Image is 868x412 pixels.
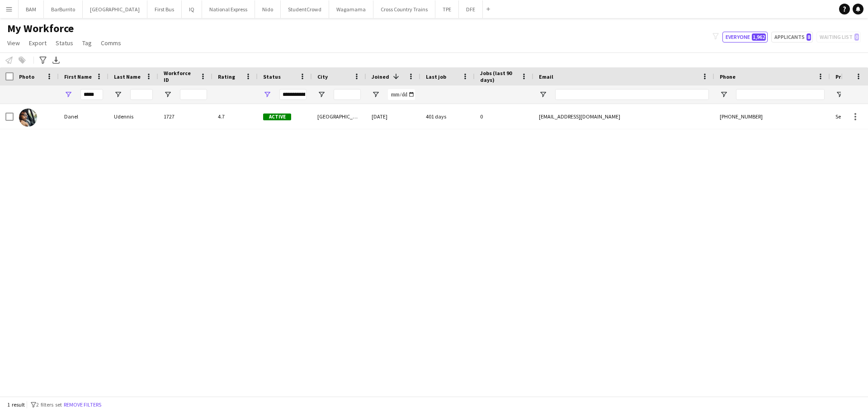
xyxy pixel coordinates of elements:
[366,104,420,129] div: [DATE]
[459,0,483,18] button: DFE
[56,39,73,47] span: Status
[4,37,24,49] a: View
[164,90,172,99] button: Open Filter Menu
[147,0,182,18] button: First Bus
[835,73,854,80] span: Profile
[52,37,77,49] a: Status
[480,70,517,83] span: Jobs (last 90 days)
[807,33,811,41] span: 8
[539,73,553,80] span: Email
[475,104,533,129] div: 0
[263,73,281,80] span: Status
[51,55,61,66] app-action-btn: Export XLSX
[388,89,415,100] input: Joined Filter Input
[317,90,325,99] button: Open Filter Menu
[82,39,92,47] span: Tag
[312,104,366,129] div: [GEOGRAPHIC_DATA]
[180,89,207,100] input: Workforce ID Filter Input
[130,89,153,100] input: Last Name Filter Input
[25,37,50,49] a: Export
[212,104,258,129] div: 4.7
[114,90,122,99] button: Open Filter Menu
[101,39,121,47] span: Comms
[97,37,125,49] a: Comms
[79,37,95,49] a: Tag
[317,73,328,80] span: City
[329,0,373,18] button: Wagamama
[334,89,361,100] input: City Filter Input
[80,89,103,100] input: First Name Filter Input
[533,104,714,129] div: [EMAIL_ADDRESS][DOMAIN_NAME]
[64,73,92,80] span: First Name
[722,32,768,43] button: Everyone1,962
[83,0,147,18] button: [GEOGRAPHIC_DATA]
[7,22,74,35] span: My Workforce
[202,0,255,18] button: National Express
[720,90,728,99] button: Open Filter Menu
[263,90,271,99] button: Open Filter Menu
[539,90,547,99] button: Open Filter Menu
[281,0,329,18] button: StudentCrowd
[372,90,380,99] button: Open Filter Menu
[62,400,103,410] button: Remove filters
[426,73,446,80] span: Last job
[29,39,47,47] span: Export
[36,401,62,408] span: 2 filters set
[372,73,389,80] span: Joined
[19,0,44,18] button: BAM
[7,39,20,47] span: View
[373,0,435,18] button: Cross Country Trains
[736,89,825,100] input: Phone Filter Input
[114,73,141,80] span: Last Name
[555,89,709,100] input: Email Filter Input
[752,33,766,41] span: 1,962
[19,73,34,80] span: Photo
[38,55,48,66] app-action-btn: Advanced filters
[158,104,212,129] div: 1727
[771,32,813,43] button: Applicants8
[182,0,202,18] button: IQ
[59,104,108,129] div: Danel
[835,90,844,99] button: Open Filter Menu
[218,73,235,80] span: Rating
[64,90,72,99] button: Open Filter Menu
[714,104,830,129] div: [PHONE_NUMBER]
[720,73,736,80] span: Phone
[108,104,158,129] div: Udennis
[263,114,291,120] span: Active
[19,109,37,127] img: Danel Udennis
[420,104,475,129] div: 401 days
[435,0,459,18] button: TPE
[255,0,281,18] button: Nido
[44,0,83,18] button: BarBurrito
[164,70,196,83] span: Workforce ID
